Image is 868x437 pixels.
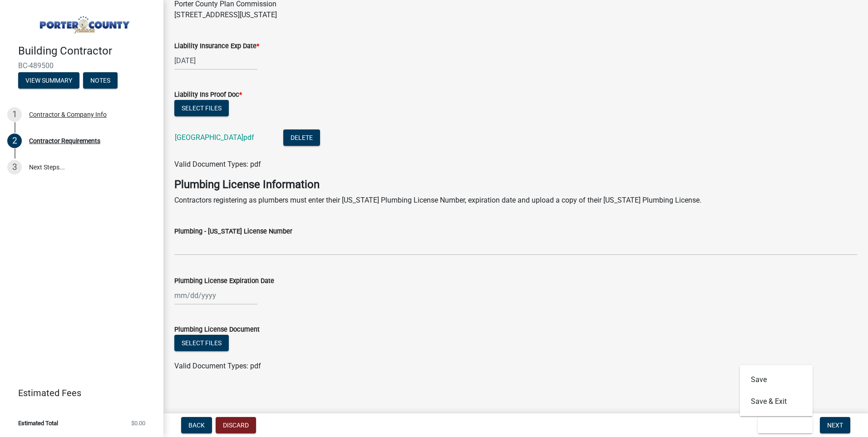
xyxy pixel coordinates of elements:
wm-modal-confirm: Summary [18,77,79,84]
span: BC-489500 [18,61,145,70]
span: Next [827,422,843,429]
strong: Plumbing License Information [174,178,320,191]
button: Select files [174,100,229,116]
button: Back [181,417,212,433]
button: Save & Exit [740,391,813,412]
label: Plumbing License Document [174,327,260,333]
label: Plumbing License Expiration Date [174,278,274,284]
button: Notes [83,72,118,89]
button: Delete [283,129,320,146]
div: 3 [7,160,22,174]
div: 2 [7,134,22,148]
input: mm/dd/yyyy [174,51,257,70]
label: Liability Ins Proof Doc [174,92,242,98]
button: Next [820,417,850,433]
wm-modal-confirm: Delete Document [283,134,320,143]
span: Valid Document Types: pdf [174,160,261,169]
a: [GEOGRAPHIC_DATA]pdf [175,133,254,142]
button: View Summary [18,72,79,89]
button: Save [740,369,813,391]
div: Save & Exit [740,365,813,416]
span: $0.00 [131,420,145,426]
a: Estimated Fees [7,384,149,402]
span: Save & Exit [765,422,800,429]
wm-modal-confirm: Notes [83,77,118,84]
div: Contractor Requirements [29,138,100,144]
img: Porter County, Indiana [18,10,149,35]
button: Save & Exit [758,417,813,433]
span: Back [188,422,205,429]
label: Liability Insurance Exp Date [174,43,259,50]
div: Contractor & Company Info [29,111,107,118]
label: Plumbing - [US_STATE] License Number [174,228,292,235]
div: 1 [7,107,22,122]
h4: Building Contractor [18,45,156,58]
input: mm/dd/yyyy [174,286,257,305]
span: Valid Document Types: pdf [174,362,261,370]
button: Discard [216,417,256,433]
p: Contractors registering as plumbers must enter their [US_STATE] Plumbing License Number, expirati... [174,195,857,206]
button: Select files [174,335,229,351]
span: Estimated Total [18,420,58,426]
